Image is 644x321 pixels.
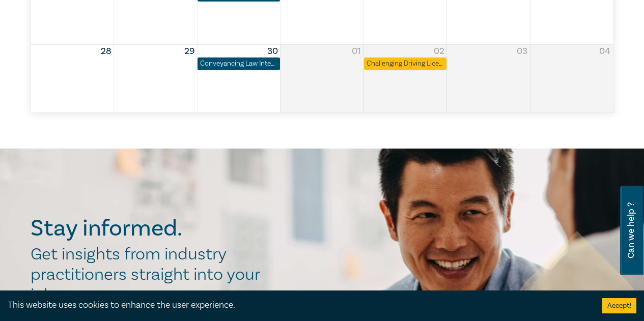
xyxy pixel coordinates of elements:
[101,45,111,58] button: 28
[184,45,194,58] button: 29
[31,215,271,242] h2: Stay informed.
[599,45,610,58] button: 04
[367,59,443,69] div: Challenging Driving Licence Suspensions in Victoria
[517,45,527,58] button: 03
[602,298,636,313] button: Accept cookies
[8,299,587,312] div: This website uses cookies to enhance the user experience.
[31,244,271,305] h2: Get insights from industry practitioners straight into your inbox.
[626,192,636,269] span: Can we help ?
[352,45,361,58] button: 01
[200,59,277,69] div: Conveyancing Law Intensive
[434,45,444,58] button: 02
[267,45,278,58] button: 30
